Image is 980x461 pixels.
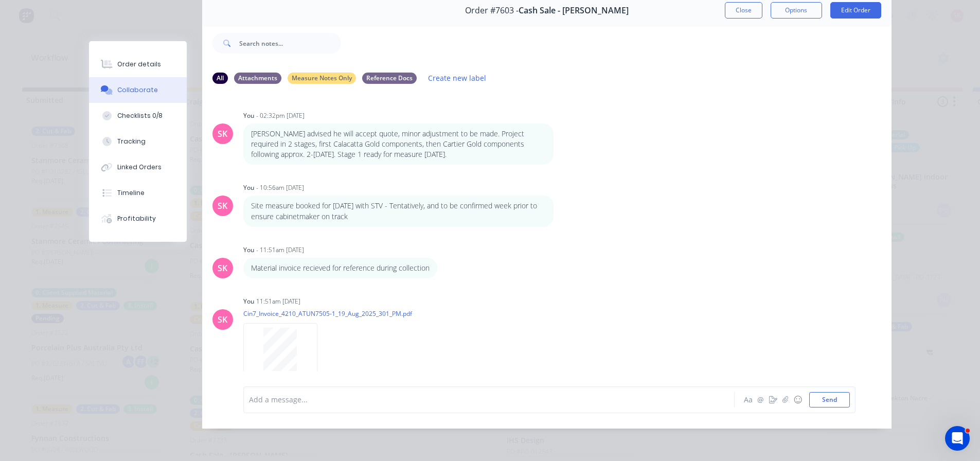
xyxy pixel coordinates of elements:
[89,103,187,129] button: Checklists 0/8
[117,188,145,198] div: Timeline
[89,51,187,77] button: Order details
[725,2,762,19] button: Close
[89,154,187,180] button: Linked Orders
[243,309,412,318] p: Cin7_Invoice_4210_ATUN7505-1_19_Aug_2025_301_PM.pdf
[234,73,281,84] div: Attachments
[117,60,161,69] div: Order details
[243,297,254,306] div: You
[212,73,228,84] div: All
[423,71,492,85] button: Create new label
[945,426,970,451] iframe: Intercom live chat
[256,111,305,120] div: - 02:32pm [DATE]
[117,214,156,223] div: Profitability
[256,245,304,255] div: - 11:51am [DATE]
[243,111,254,120] div: You
[251,201,546,222] p: Site measure booked for [DATE] with STV - Tentatively, and to be confirmed week prior to ensure c...
[362,73,417,84] div: Reference Docs
[218,200,227,212] div: SK
[89,206,187,232] button: Profitability
[809,392,850,407] button: Send
[755,394,767,406] button: @
[792,394,804,406] button: ☺
[243,183,254,192] div: You
[251,129,546,160] p: [PERSON_NAME] advised he will accept quote, minor adjustment to be made. Project required in 2 st...
[243,245,254,255] div: You
[771,2,822,19] button: Options
[256,183,304,192] div: - 10:56am [DATE]
[117,85,158,95] div: Collaborate
[89,129,187,154] button: Tracking
[89,77,187,103] button: Collaborate
[218,262,227,274] div: SK
[519,6,629,15] span: Cash Sale - [PERSON_NAME]
[89,180,187,206] button: Timeline
[830,2,881,19] button: Edit Order
[742,394,755,406] button: Aa
[239,33,341,54] input: Search notes...
[288,73,356,84] div: Measure Notes Only
[465,6,519,15] span: Order #7603 -
[117,111,163,120] div: Checklists 0/8
[218,313,227,326] div: SK
[117,137,146,146] div: Tracking
[117,163,162,172] div: Linked Orders
[218,128,227,140] div: SK
[251,263,430,273] p: Material invoice recieved for reference during collection
[256,297,300,306] div: 11:51am [DATE]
